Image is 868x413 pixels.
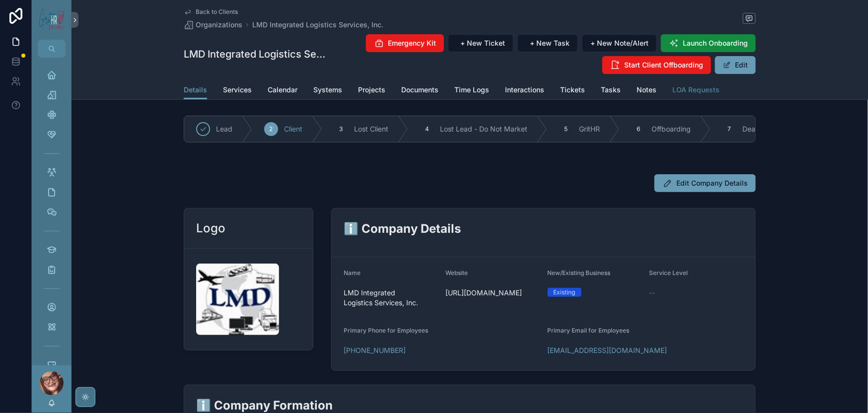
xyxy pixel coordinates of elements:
[196,220,225,236] h2: Logo
[401,85,438,95] span: Documents
[683,38,748,48] span: Launch Onboarding
[654,174,756,192] button: Edit Company Details
[354,124,388,134] span: Lost Client
[676,178,748,188] span: Edit Company Details
[344,288,437,308] span: LMD Integrated Logistics Services, Inc.
[313,85,342,95] span: Systems
[637,81,656,101] a: Notes
[505,85,544,95] span: Interactions
[196,264,279,335] img: image001.jpg
[184,20,242,30] a: Organizations
[560,85,585,95] span: Tickets
[184,47,326,61] h1: LMD Integrated Logistics Services, Inc.
[445,288,539,298] span: [URL][DOMAIN_NAME]
[637,125,641,133] span: 6
[651,124,691,134] span: Offboarding
[454,85,489,95] span: Time Logs
[560,81,585,101] a: Tickets
[184,85,207,95] span: Details
[624,60,703,70] span: Start Client Offboarding
[548,269,611,276] span: New/Existing Business
[344,269,361,276] span: Name
[184,81,207,100] a: Details
[728,125,731,133] span: 7
[32,58,72,365] div: scrollable content
[445,269,468,276] span: Website
[313,81,342,101] a: Systems
[548,345,667,355] a: [EMAIL_ADDRESS][DOMAIN_NAME]
[344,345,406,355] a: [PHONE_NUMBER]
[672,85,720,95] span: LOA Requests
[196,8,238,16] span: Back to Clients
[650,288,655,298] span: --
[530,38,570,48] span: + New Task
[388,38,436,48] span: Emergency Kit
[401,81,438,101] a: Documents
[340,125,343,133] span: 3
[742,124,782,134] span: Deactivated
[454,81,489,101] a: Time Logs
[448,34,513,52] button: + New Ticket
[715,56,756,74] button: Edit
[184,8,238,16] a: Back to Clients
[38,5,66,35] img: App logo
[284,124,302,134] span: Client
[672,81,720,101] a: LOA Requests
[548,327,630,334] span: Primary Email for Employees
[650,269,688,276] span: Service Level
[344,327,428,334] span: Primary Phone for Employees
[216,124,232,134] span: Lead
[252,20,383,30] a: LMD Integrated Logistics Services, Inc.
[223,81,252,101] a: Services
[344,220,743,237] h2: ℹ️ Company Details
[270,125,273,133] span: 2
[268,85,297,95] span: Calendar
[554,288,576,297] div: Existing
[425,125,429,133] span: 4
[196,20,242,30] span: Organizations
[602,56,711,74] button: Start Client Offboarding
[565,125,568,133] span: 5
[358,85,385,95] span: Projects
[223,85,252,95] span: Services
[268,81,297,101] a: Calendar
[505,81,544,101] a: Interactions
[579,124,600,134] span: GritHR
[358,81,385,101] a: Projects
[582,34,657,52] button: + New Note/Alert
[366,34,444,52] button: Emergency Kit
[440,124,527,134] span: Lost Lead - Do Not Market
[601,81,621,101] a: Tasks
[601,85,621,95] span: Tasks
[517,34,578,52] button: + New Task
[661,34,756,52] button: Launch Onboarding
[460,38,505,48] span: + New Ticket
[637,85,656,95] span: Notes
[590,38,649,48] span: + New Note/Alert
